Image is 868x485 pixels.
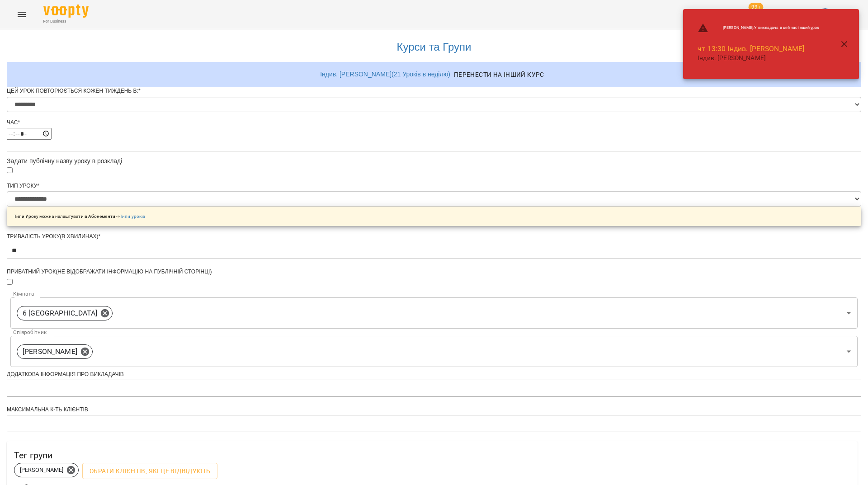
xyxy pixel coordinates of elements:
div: 6 [GEOGRAPHIC_DATA] [17,306,113,320]
a: чт 13:30 Індив. [PERSON_NAME] [698,44,804,53]
span: [PERSON_NAME] [14,466,69,474]
div: Приватний урок(не відображати інформацію на публічній сторінці) [7,268,861,276]
p: Типи Уроку можна налаштувати в Абонементи -> [14,213,145,220]
h3: Курси та Групи [11,41,857,53]
div: [PERSON_NAME] [17,344,93,359]
li: [PERSON_NAME] : У викладача в цей час інший урок [690,19,826,37]
span: 99+ [749,3,764,12]
span: For Business [43,19,89,24]
span: Перенести на інший курс [454,69,544,80]
a: Типи уроків [120,214,145,219]
div: [PERSON_NAME] [14,463,79,477]
a: Індив. [PERSON_NAME] ( 21 Уроків в неділю ) [320,71,450,78]
button: Menu [11,4,33,25]
div: Цей урок повторюється кожен тиждень в: [7,87,861,95]
span: Обрати клієнтів, які це відвідують [90,466,210,476]
div: 6 [GEOGRAPHIC_DATA] [10,297,858,329]
p: Індив. [PERSON_NAME] [698,54,819,63]
img: Voopty Logo [43,5,89,18]
button: Обрати клієнтів, які це відвідують [82,463,217,479]
p: 6 [GEOGRAPHIC_DATA] [23,308,97,319]
div: Час [7,119,861,127]
div: Тип Уроку [7,182,861,190]
div: Тривалість уроку(в хвилинах) [7,233,861,240]
p: [PERSON_NAME] [23,346,77,357]
div: Максимальна к-ть клієнтів [7,406,861,414]
div: Додаткова інформація про викладачів [7,371,861,378]
div: Задати публічну назву уроку в розкладі [7,156,861,165]
div: [PERSON_NAME] [10,336,858,367]
h6: Тег групи [14,448,850,462]
button: Перенести на інший курс [450,66,548,83]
